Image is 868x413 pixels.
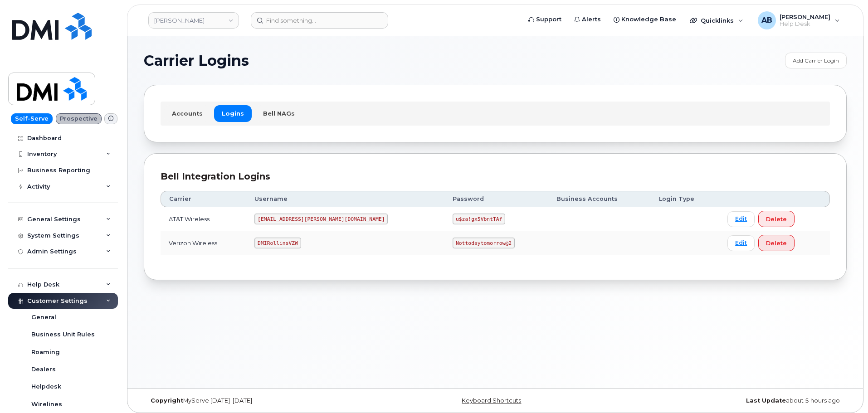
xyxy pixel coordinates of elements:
[766,215,787,224] span: Delete
[612,397,847,404] div: about 5 hours ago
[444,191,548,207] th: Password
[758,211,795,227] button: Delete
[727,211,755,227] a: Edit
[453,238,514,248] code: Nottodaytomorrow@2
[161,191,246,207] th: Carrier
[453,214,505,224] code: u$za!gx5VbntTAf
[214,105,252,121] a: Logins
[254,238,301,248] code: DMIRollinsVZW
[246,191,444,207] th: Username
[144,54,249,68] span: Carrier Logins
[254,214,388,224] code: [EMAIL_ADDRESS][PERSON_NAME][DOMAIN_NAME]
[746,397,786,404] strong: Last Update
[727,235,755,251] a: Edit
[785,53,847,68] a: Add Carrier Login
[161,207,246,231] td: AT&T Wireless
[151,397,183,404] strong: Copyright
[144,397,378,404] div: MyServe [DATE]–[DATE]
[462,397,521,404] a: Keyboard Shortcuts
[548,191,651,207] th: Business Accounts
[758,235,795,251] button: Delete
[651,191,719,207] th: Login Type
[161,170,830,183] div: Bell Integration Logins
[164,105,210,121] a: Accounts
[255,105,302,121] a: Bell NAGs
[766,239,787,248] span: Delete
[161,231,246,255] td: Verizon Wireless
